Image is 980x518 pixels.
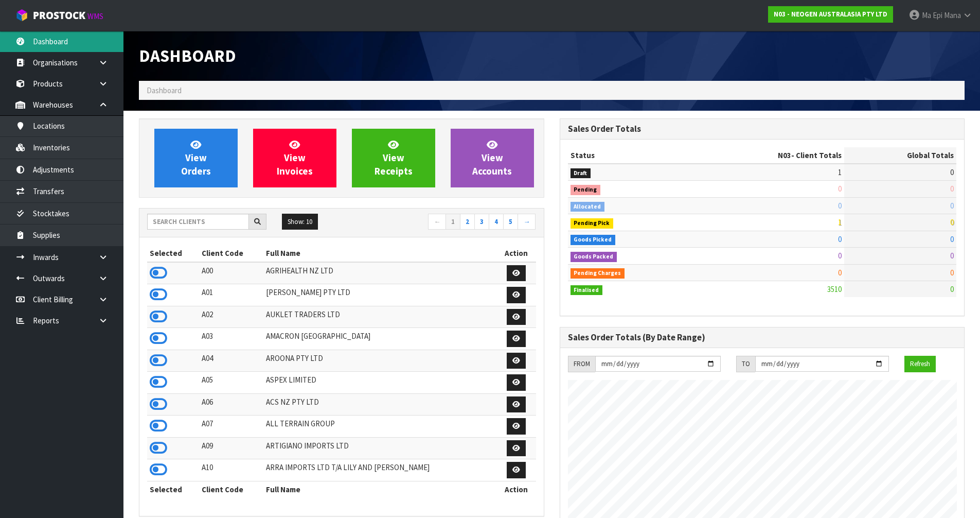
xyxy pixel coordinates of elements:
[199,350,264,372] td: A04
[263,328,496,350] td: AMACRON [GEOGRAPHIC_DATA]
[844,147,956,164] th: Global Totals
[199,372,264,394] td: A05
[199,262,264,284] td: A00
[263,262,496,284] td: AGRIHEALTH NZ LTD
[428,214,446,230] a: ←
[199,437,264,459] td: A09
[768,6,893,23] a: N03 - NEOGEN AUSTRALASIA PTY LTD
[827,284,842,294] span: 3510
[944,10,961,20] span: Mana
[571,202,605,212] span: Allocated
[950,284,954,294] span: 0
[147,481,199,497] th: Selected
[263,372,496,394] td: ASPEX LIMITED
[263,416,496,438] td: ALL TERRAIN GROUP
[199,284,264,306] td: A01
[199,245,264,262] th: Client Code
[199,416,264,438] td: A07
[950,167,954,177] span: 0
[349,214,536,232] nav: Page navigation
[199,328,264,350] td: A03
[950,217,954,227] span: 0
[838,184,842,194] span: 0
[568,333,957,342] h3: Sales Order Totals (By Date Range)
[277,139,313,177] span: View Invoices
[571,268,625,279] span: Pending Charges
[147,245,199,262] th: Selected
[838,201,842,211] span: 0
[263,437,496,459] td: ARTIGIANO IMPORTS LTD
[489,214,504,230] a: 4
[375,139,413,177] span: View Receipts
[451,129,534,187] a: ViewAccounts
[147,85,182,95] span: Dashboard
[568,124,957,134] h3: Sales Order Totals
[568,147,696,164] th: Status
[950,184,954,194] span: 0
[696,147,844,164] th: - Client Totals
[199,393,264,416] td: A06
[571,218,614,229] span: Pending Pick
[950,251,954,261] span: 0
[571,252,617,262] span: Goods Packed
[199,306,264,328] td: A02
[263,393,496,416] td: ACS NZ PTY LTD
[950,268,954,278] span: 0
[571,235,616,245] span: Goods Picked
[263,284,496,306] td: [PERSON_NAME] PTY LTD
[950,234,954,244] span: 0
[838,251,842,261] span: 0
[922,10,942,20] span: Ma Epi
[282,214,318,230] button: Show: 10
[352,129,435,187] a: ViewReceipts
[838,167,842,177] span: 1
[950,201,954,211] span: 0
[446,214,460,230] a: 1
[199,481,264,497] th: Client Code
[87,11,103,21] small: WMS
[263,481,496,497] th: Full Name
[497,481,536,497] th: Action
[838,217,842,227] span: 1
[263,245,496,262] th: Full Name
[774,10,887,19] strong: N03 - NEOGEN AUSTRALASIA PTY LTD
[518,214,536,230] a: →
[474,214,489,230] a: 3
[571,168,591,179] span: Draft
[263,350,496,372] td: AROONA PTY LTD
[838,234,842,244] span: 0
[263,306,496,328] td: AUKLET TRADERS LTD
[838,268,842,278] span: 0
[253,129,336,187] a: ViewInvoices
[33,9,85,22] span: ProStock
[736,356,755,372] div: TO
[154,129,238,187] a: ViewOrders
[460,214,475,230] a: 2
[904,356,936,372] button: Refresh
[263,459,496,481] td: ARRA IMPORTS LTD T/A LILY AND [PERSON_NAME]
[778,150,791,160] span: N03
[15,9,28,22] img: cube-alt.png
[497,245,536,262] th: Action
[139,45,236,66] span: Dashboard
[199,459,264,481] td: A10
[472,139,512,177] span: View Accounts
[181,139,211,177] span: View Orders
[571,285,603,296] span: Finalised
[571,185,601,195] span: Pending
[503,214,518,230] a: 5
[147,214,249,230] input: Search clients
[568,356,595,372] div: FROM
